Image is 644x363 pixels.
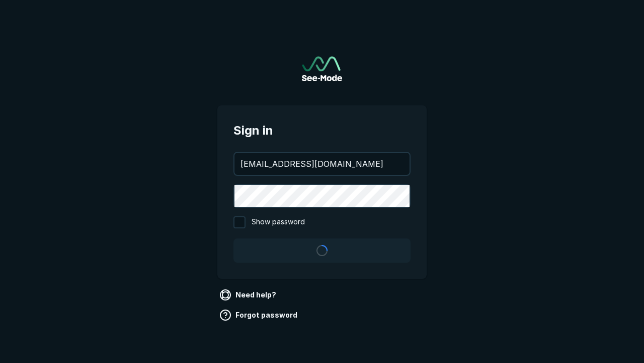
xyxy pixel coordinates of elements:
span: Sign in [233,122,411,140]
input: your@email.com [234,153,410,175]
span: Show password [252,216,305,228]
a: Forgot password [217,307,301,323]
a: Need help? [217,287,280,303]
img: See-Mode Logo [302,56,342,81]
a: Go to sign in [302,56,342,81]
